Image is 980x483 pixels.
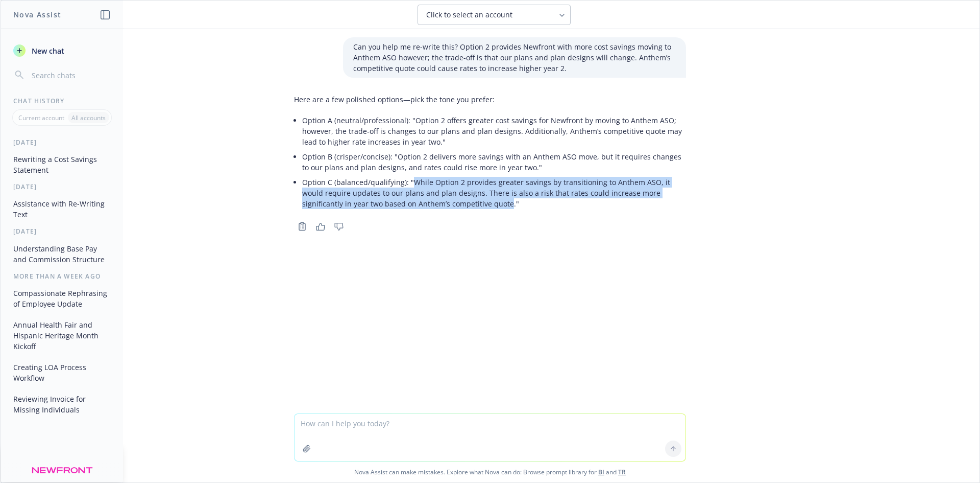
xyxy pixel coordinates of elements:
p: Can you help me re-write this? Option 2 provides Newfront with more cost savings moving to Anthem... [353,41,676,74]
p: Here are a few polished options—pick the tone you prefer: [294,94,686,105]
div: [DATE] [1,182,123,191]
p: All accounts [71,113,106,122]
button: Reviewing Invoice for Missing Individuals [9,390,115,418]
button: Annual Health Fair and Hispanic Heritage Month Kickoff [9,316,115,355]
p: Option A (neutral/professional): "Option 2 offers greater cost savings for Newfront by moving to ... [302,115,686,147]
button: New chat [9,41,115,60]
button: Rewriting a Cost Savings Statement [9,151,115,178]
span: Click to select an account [426,10,512,20]
button: Thumbs down [331,219,347,234]
h1: Nova Assist [13,9,61,20]
div: Chat History [1,97,123,105]
svg: Copy to clipboard [298,222,307,231]
input: Search chats [30,68,111,82]
span: New chat [30,45,64,56]
div: [DATE] [1,227,123,236]
button: Assistance with Re-Writing Text [9,195,115,223]
button: Creating LOA Process Workflow [9,359,115,386]
a: TR [618,468,626,476]
button: Compassionate Rephrasing of Employee Update [9,285,115,312]
p: Option C (balanced/qualifying): "While Option 2 provides greater savings by transitioning to Anth... [302,177,686,209]
span: Nova Assist can make mistakes. Explore what Nova can do: Browse prompt library for and [5,462,975,482]
div: [DATE] [1,138,123,147]
a: BI [598,468,604,476]
button: Click to select an account [418,5,571,25]
button: Understanding Base Pay and Commission Structure [9,240,115,268]
p: Current account [18,113,64,122]
p: Option B (crisper/concise): "Option 2 delivers more savings with an Anthem ASO move, but it requi... [302,151,686,173]
div: More than a week ago [1,272,123,281]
